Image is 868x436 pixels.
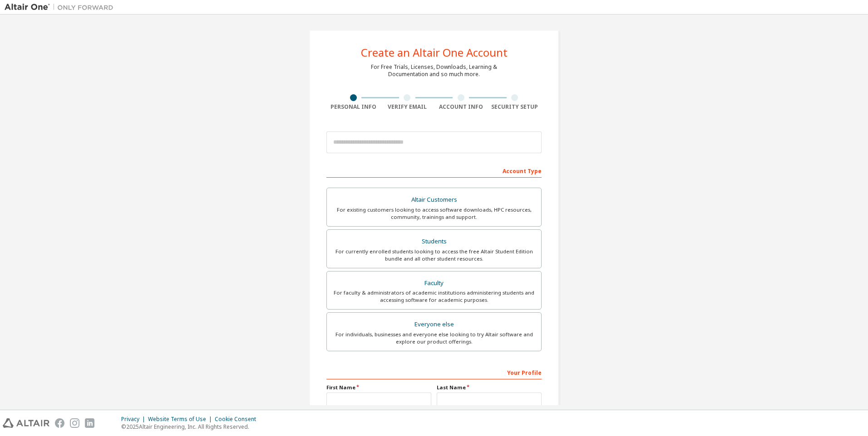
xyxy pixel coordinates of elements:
div: Altair Customers [332,194,536,206]
div: Your Profile [326,365,542,379]
div: For faculty & administrators of academic institutions administering students and accessing softwa... [332,289,536,304]
div: Faculty [332,277,536,290]
div: Account Type [326,163,542,178]
img: instagram.svg [70,418,79,428]
div: Personal Info [326,103,380,111]
label: First Name [326,384,431,391]
div: For currently enrolled students looking to access the free Altair Student Edition bundle and all ... [332,248,536,262]
div: Privacy [121,416,148,423]
div: Students [332,235,536,248]
label: Last Name [437,384,542,391]
div: Verify Email [380,103,434,111]
div: For Free Trials, Licenses, Downloads, Learning & Documentation and so much more. [371,63,497,78]
img: Altair One [5,3,118,12]
img: linkedin.svg [85,418,94,428]
div: Account Info [434,103,488,111]
div: Everyone else [332,318,536,331]
img: altair_logo.svg [3,418,49,428]
div: Website Terms of Use [148,416,215,423]
div: Cookie Consent [215,416,261,423]
div: Security Setup [488,103,542,111]
img: facebook.svg [55,418,64,428]
div: For existing customers looking to access software downloads, HPC resources, community, trainings ... [332,206,536,221]
div: For individuals, businesses and everyone else looking to try Altair software and explore our prod... [332,331,536,345]
p: © 2025 Altair Engineering, Inc. All Rights Reserved. [121,423,261,431]
div: Create an Altair One Account [361,47,508,58]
